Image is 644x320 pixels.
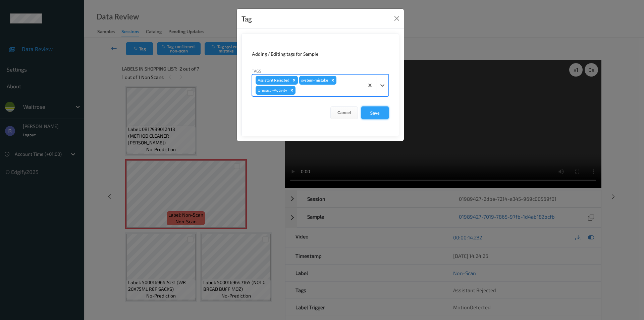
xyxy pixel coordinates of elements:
[329,76,336,85] div: Remove system-mistake
[252,51,389,57] div: Adding / Editing tags for Sample
[288,86,296,95] div: Remove Unusual-Activity
[256,86,288,95] div: Unusual-Activity
[290,76,298,85] div: Remove Assistant Rejected
[256,76,290,85] div: Assistant Rejected
[392,14,401,23] button: Close
[241,13,252,24] div: Tag
[299,76,329,85] div: system-mistake
[361,106,389,119] button: Save
[330,106,358,119] button: Cancel
[252,68,261,74] label: Tags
